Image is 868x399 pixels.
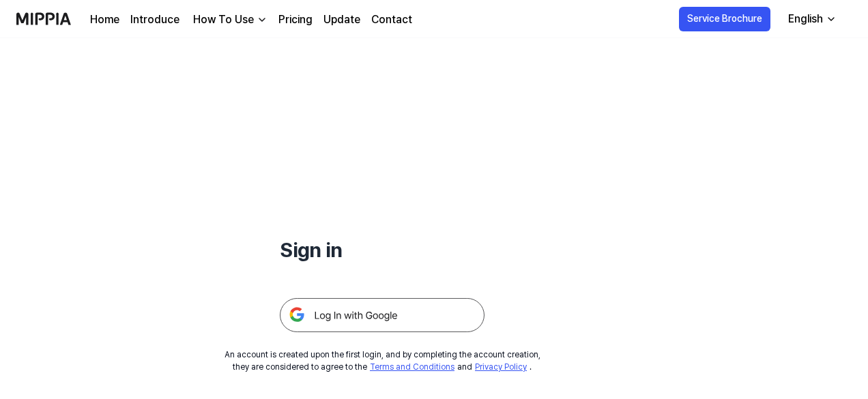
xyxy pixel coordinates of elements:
img: 구글 로그인 버튼 [280,298,484,332]
button: Service Brochure [679,7,770,31]
a: Update [323,12,360,28]
a: Pricing [278,12,313,28]
a: Introduce [130,12,179,28]
a: Contact [371,12,412,28]
button: English [777,5,845,33]
button: How To Use [190,12,267,28]
a: Privacy Policy [475,362,527,372]
div: English [785,11,826,27]
div: How To Use [190,12,257,28]
img: down [257,14,267,25]
a: Home [90,12,119,28]
a: Terms and Conditions [370,362,454,372]
h1: Sign in [280,235,484,265]
div: An account is created upon the first login, and by completing the account creation, they are cons... [225,349,540,373]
